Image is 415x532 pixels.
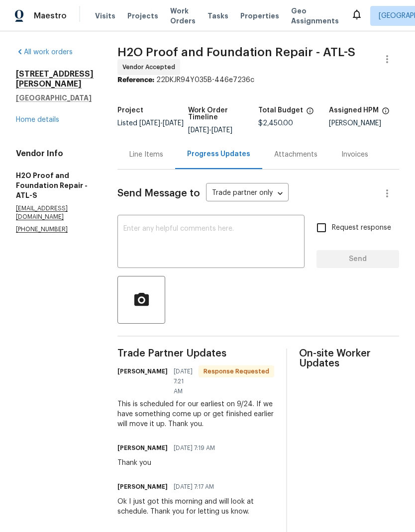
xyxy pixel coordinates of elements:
h4: Vendor Info [16,149,94,159]
span: [DATE] [211,127,232,134]
span: Visits [95,11,115,21]
span: On-site Worker Updates [299,349,399,368]
span: Listed [117,120,184,127]
a: Home details [16,116,59,123]
span: - [188,127,232,134]
h5: H2O Proof and Foundation Repair - ATL-S [16,171,94,200]
div: Line Items [129,150,163,160]
div: 22DKJR94Y035B-446e7236c [117,75,399,85]
h6: [PERSON_NAME] [117,366,168,376]
span: The total cost of line items that have been proposed by Opendoor. This sum includes line items th... [306,107,314,120]
span: Properties [240,11,279,21]
span: Work Orders [170,6,196,26]
span: Response Requested [200,366,273,376]
div: Ok I just got this morning and will look at schedule. Thank you for letting us know. [117,497,274,517]
span: [DATE] [163,120,184,127]
span: Geo Assignments [291,6,339,26]
a: All work orders [16,49,73,56]
h5: Assigned HPM [329,107,379,114]
span: The hpm assigned to this work order. [382,107,390,120]
b: Reference: [117,77,154,84]
span: Projects [127,11,158,21]
span: Vendor Accepted [122,62,179,72]
div: Thank you [117,458,221,468]
span: H2O Proof and Foundation Repair - ATL-S [117,46,355,58]
span: [DATE] [188,127,209,134]
h5: Project [117,107,143,114]
span: - [139,120,184,127]
span: [DATE] 7:19 AM [174,443,215,453]
div: [PERSON_NAME] [329,120,400,127]
span: Maestro [34,11,67,21]
div: Trade partner only [206,185,289,202]
h5: Work Order Timeline [188,107,259,121]
div: Attachments [274,150,317,160]
span: Trade Partner Updates [117,349,274,358]
div: This is scheduled for our earliest on 9/24. If we have something come up or get finished earlier ... [117,399,274,429]
div: Invoices [341,150,368,160]
h6: [PERSON_NAME] [117,443,168,453]
span: Send Message to [117,188,200,198]
span: [DATE] 7:17 AM [174,482,214,492]
span: Tasks [207,12,228,19]
div: Progress Updates [187,149,250,159]
h5: Total Budget [258,107,303,114]
span: $2,450.00 [258,120,293,127]
span: [DATE] 7:21 AM [174,366,193,396]
span: Request response [332,223,391,233]
h6: [PERSON_NAME] [117,482,168,492]
span: [DATE] [139,120,160,127]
